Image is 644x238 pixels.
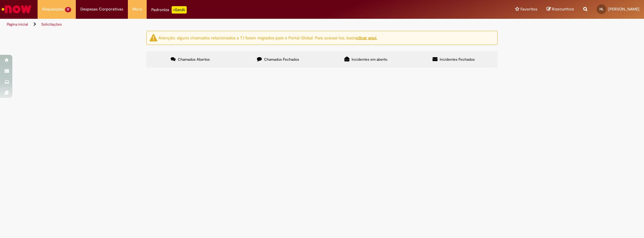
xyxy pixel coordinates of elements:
[552,6,574,12] span: Rascunhos
[357,35,377,40] a: clicar aqui.
[132,6,142,12] span: More
[547,6,574,12] a: Rascunhos
[42,6,64,12] span: Requisições
[264,57,299,62] span: Chamados Fechados
[151,6,187,14] div: Padroniza
[41,22,62,27] a: Solicitações
[7,22,28,27] a: Página inicial
[520,6,537,12] span: Favoritos
[5,19,425,30] ul: Trilhas de página
[440,57,475,62] span: Incidentes Fechados
[608,6,639,12] span: [PERSON_NAME]
[178,57,210,62] span: Chamados Abertos
[600,7,604,11] span: HL
[1,3,32,15] img: ServiceNow
[65,7,71,12] span: 17
[80,6,123,12] span: Despesas Corporativas
[172,6,187,14] p: +GenAi
[158,35,377,40] ng-bind-html: Atenção: alguns chamados relacionados a T.I foram migrados para o Portal Global. Para acessá-los,...
[352,57,387,62] span: Incidentes em aberto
